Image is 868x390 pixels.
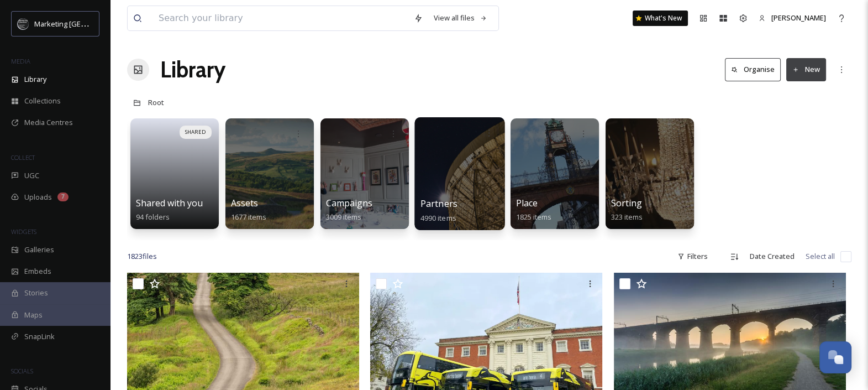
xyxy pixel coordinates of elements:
[136,212,170,222] span: 94 folders
[34,18,139,29] span: Marketing [GEOGRAPHIC_DATA]
[148,96,164,109] a: Root
[11,57,30,65] span: MEDIA
[127,251,157,262] span: 1823 file s
[725,58,786,81] a: Organise
[516,197,538,209] span: Place
[672,246,713,267] div: Filters
[516,212,551,222] span: 1825 items
[806,251,835,262] span: Select all
[420,197,457,210] span: Partners
[231,197,258,209] span: Assets
[420,212,456,222] span: 4990 items
[24,170,39,181] span: UGC
[633,11,688,26] a: What's New
[516,198,551,222] a: Place1825 items
[24,288,48,298] span: Stories
[786,58,826,81] button: New
[24,74,46,85] span: Library
[611,198,643,222] a: Sorting323 items
[136,197,203,209] span: Shared with you
[744,246,800,267] div: Date Created
[24,245,54,255] span: Galleries
[611,197,642,209] span: Sorting
[127,113,222,229] a: SHAREDShared with you94 folders
[819,341,851,373] button: Open Chat
[24,310,43,320] span: Maps
[11,367,33,375] span: SOCIALS
[24,117,73,128] span: Media Centres
[24,96,61,106] span: Collections
[185,128,206,136] span: SHARED
[231,198,266,222] a: Assets1677 items
[420,199,457,223] a: Partners4990 items
[326,212,361,222] span: 3009 items
[148,97,164,107] span: Root
[153,6,408,30] input: Search your library
[24,266,51,277] span: Embeds
[24,192,52,202] span: Uploads
[428,7,493,29] a: View all files
[231,212,266,222] span: 1677 items
[57,193,69,201] div: 7
[24,331,55,342] span: SnapLink
[160,53,225,86] a: Library
[11,227,36,236] span: WIDGETS
[771,13,826,23] span: [PERSON_NAME]
[18,18,29,29] img: MC-Logo-01.svg
[725,58,781,81] button: Organise
[611,212,643,222] span: 323 items
[11,153,35,162] span: COLLECT
[753,7,832,29] a: [PERSON_NAME]
[326,198,372,222] a: Campaigns3009 items
[326,197,372,209] span: Campaigns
